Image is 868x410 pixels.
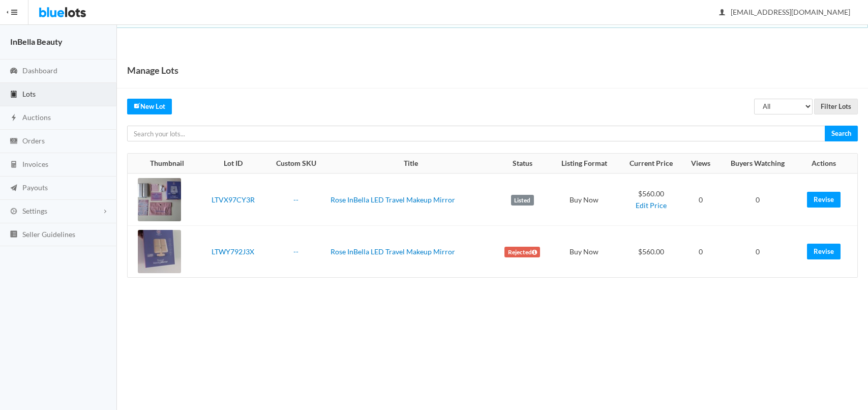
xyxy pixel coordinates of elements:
[797,154,857,174] th: Actions
[22,160,48,168] span: Invoices
[22,136,45,145] span: Orders
[128,154,200,174] th: Thumbnail
[9,207,19,217] ion-icon: cog
[718,173,797,226] td: 0
[127,63,178,78] h1: Manage Lots
[212,195,255,204] a: LTVX97CY3R
[618,226,683,278] td: $560.00
[134,102,140,109] ion-icon: create
[22,113,51,122] span: Auctions
[636,201,667,210] a: Edit Price
[22,230,75,239] span: Seller Guidelines
[331,247,455,256] a: Rose InBella LED Travel Makeup Mirror
[293,195,298,204] a: --
[9,137,19,147] ion-icon: cash
[265,154,326,174] th: Custom SKU
[9,160,19,170] ion-icon: calculator
[9,113,19,123] ion-icon: flash
[807,192,841,208] a: Revise
[127,126,825,141] input: Search your lots...
[618,154,683,174] th: Current Price
[22,207,47,215] span: Settings
[10,37,63,46] strong: InBella Beauty
[200,154,265,174] th: Lot ID
[720,8,850,16] span: [EMAIL_ADDRESS][DOMAIN_NAME]
[504,247,540,258] label: Rejected
[550,173,618,226] td: Buy Now
[212,247,254,256] a: LTWY792J3X
[293,247,298,256] a: --
[718,226,797,278] td: 0
[550,226,618,278] td: Buy Now
[326,154,495,174] th: Title
[331,195,455,204] a: Rose InBella LED Travel Makeup Mirror
[22,66,57,75] span: Dashboard
[683,154,718,174] th: Views
[495,154,550,174] th: Status
[683,226,718,278] td: 0
[22,90,36,98] span: Lots
[550,154,618,174] th: Listing Format
[807,244,841,259] a: Revise
[22,183,48,192] span: Payouts
[718,154,797,174] th: Buyers Watching
[814,99,858,114] input: Filter Lots
[511,195,534,206] label: Listed
[717,8,727,18] ion-icon: person
[618,173,683,226] td: $560.00
[9,230,19,240] ion-icon: list box
[9,67,19,76] ion-icon: speedometer
[9,90,19,100] ion-icon: clipboard
[9,184,19,193] ion-icon: paper plane
[683,173,718,226] td: 0
[825,126,858,141] input: Search
[127,99,172,114] a: createNew Lot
